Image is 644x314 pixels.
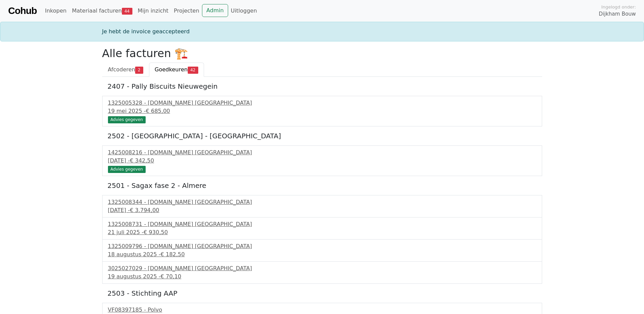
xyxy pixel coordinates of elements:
a: Uitloggen [228,4,260,18]
a: 1425008216 - [DOMAIN_NAME] [GEOGRAPHIC_DATA][DATE] -€ 342,50 Advies gegeven [108,149,536,172]
span: € 3.794,00 [130,207,159,213]
div: Je hebt de invoice geaccepteerd [98,28,546,36]
div: 1325009796 - [DOMAIN_NAME] [GEOGRAPHIC_DATA] [108,242,536,250]
a: 3025027029 - [DOMAIN_NAME] [GEOGRAPHIC_DATA]19 augustus 2025 -€ 70,10 [108,264,536,281]
span: 2 [135,67,143,73]
a: Admin [202,4,228,17]
span: Ingelogd onder: [601,4,636,10]
a: Mijn inzicht [135,4,171,18]
span: € 930,50 [144,229,168,235]
span: € 685,00 [146,108,170,114]
a: 1325009796 - [DOMAIN_NAME] [GEOGRAPHIC_DATA]18 augustus 2025 -€ 182,50 [108,242,536,259]
span: € 182,50 [161,251,185,258]
a: 1325008344 - [DOMAIN_NAME] [GEOGRAPHIC_DATA][DATE] -€ 3.794,00 [108,198,536,214]
div: 1325008344 - [DOMAIN_NAME] [GEOGRAPHIC_DATA] [108,198,536,206]
span: Dijkham Bouw [599,10,636,18]
span: € 342,50 [130,157,154,164]
a: 1325005328 - [DOMAIN_NAME] [GEOGRAPHIC_DATA]19 mei 2025 -€ 685,00 Advies gegeven [108,99,536,122]
div: 18 augustus 2025 - [108,250,536,259]
h2: Alle facturen 🏗️ [102,47,542,60]
span: Goedkeuren [155,66,188,73]
div: 1325008731 - [DOMAIN_NAME] [GEOGRAPHIC_DATA] [108,220,536,228]
a: Projecten [171,4,202,18]
div: [DATE] - [108,157,536,165]
a: Afcoderen2 [102,63,149,77]
a: Goedkeuren42 [149,63,204,77]
div: [DATE] - [108,206,536,214]
a: Inkopen [42,4,69,18]
a: Cohub [8,3,37,19]
h5: 2502 - [GEOGRAPHIC_DATA] - [GEOGRAPHIC_DATA] [108,132,537,140]
div: Advies gegeven [108,116,146,123]
a: 1325008731 - [DOMAIN_NAME] [GEOGRAPHIC_DATA]21 juli 2025 -€ 930,50 [108,220,536,237]
div: 1425008216 - [DOMAIN_NAME] [GEOGRAPHIC_DATA] [108,149,536,157]
div: 1325005328 - [DOMAIN_NAME] [GEOGRAPHIC_DATA] [108,99,536,107]
h5: 2407 - Pally Biscuits Nieuwegein [108,82,537,90]
div: 19 augustus 2025 - [108,273,536,281]
h5: 2503 - Stichting AAP [108,289,537,297]
span: 44 [122,8,132,15]
div: 3025027029 - [DOMAIN_NAME] [GEOGRAPHIC_DATA] [108,264,536,273]
div: 19 mei 2025 - [108,107,536,115]
span: Afcoderen [108,66,135,73]
div: 21 juli 2025 - [108,228,536,237]
span: 42 [188,67,198,73]
a: Materiaal facturen44 [69,4,135,18]
div: Advies gegeven [108,166,146,173]
span: € 70,10 [161,273,181,280]
div: VF08397185 - Polvo [108,306,536,314]
h5: 2501 - Sagax fase 2 - Almere [108,181,537,190]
